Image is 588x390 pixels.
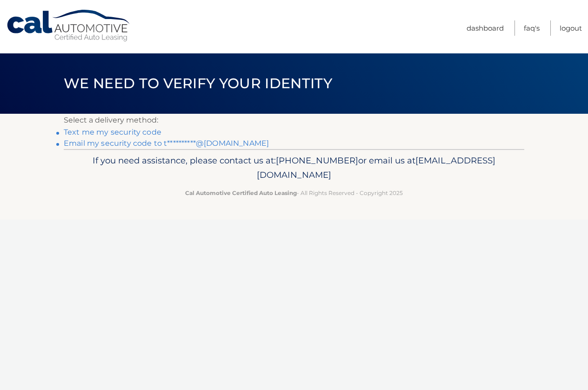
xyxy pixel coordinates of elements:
[560,20,582,36] a: Logout
[70,188,518,198] p: - All Rights Reserved - Copyright 2025
[185,189,297,196] strong: Cal Automotive Certified Auto Leasing
[64,128,161,136] a: Text me my security code
[64,75,332,92] span: We need to verify your identity
[524,20,540,36] a: FAQ's
[6,9,132,42] a: Cal Automotive
[64,114,524,127] p: Select a delivery method:
[70,153,518,183] p: If you need assistance, please contact us at: or email us at
[276,155,358,166] span: [PHONE_NUMBER]
[64,139,269,148] a: Email my security code to t**********@[DOMAIN_NAME]
[467,20,504,36] a: Dashboard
